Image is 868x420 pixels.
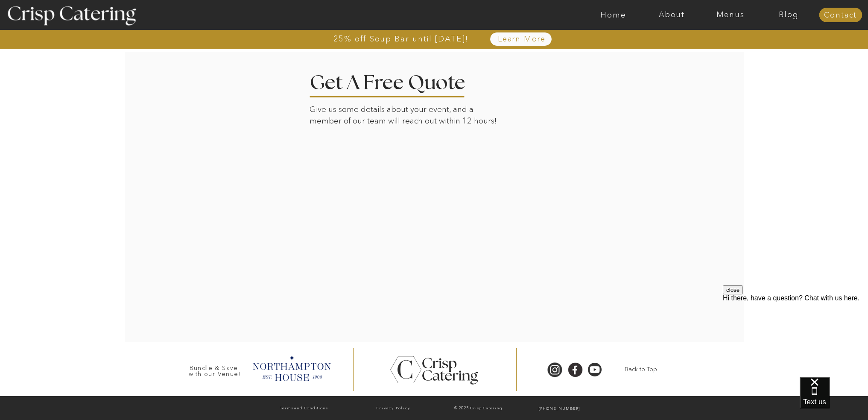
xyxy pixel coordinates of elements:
[614,365,668,374] a: Back to Top
[723,285,868,388] iframe: podium webchat widget prompt
[800,377,868,420] iframe: podium webchat widget bubble
[350,404,437,413] a: Privacy Policy
[478,35,566,44] a: Learn More
[819,11,862,20] a: Contact
[186,365,245,373] h3: Bundle & Save with our Venue!
[261,404,348,413] a: Terms and Conditions
[303,35,500,43] a: 25% off Soup Bar until [DATE]!
[760,11,818,19] a: Blog
[584,11,643,19] a: Home
[310,104,503,129] p: Give us some details about your event, and a member of our team will reach out within 12 hours!
[701,11,760,19] a: Menus
[643,11,701,19] a: About
[310,73,491,89] h2: Get A Free Quote
[520,405,599,413] a: [PHONE_NUMBER]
